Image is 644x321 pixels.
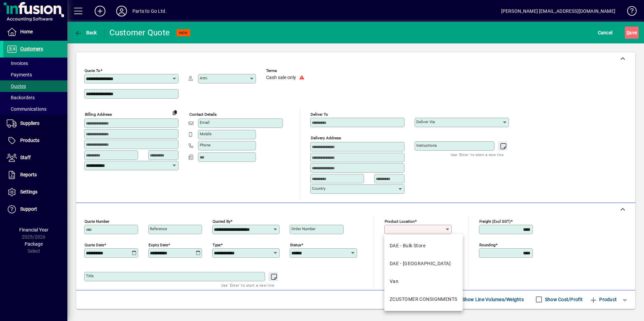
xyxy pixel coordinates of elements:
[385,219,415,223] mat-label: Product location
[416,143,437,148] mat-label: Instructions
[501,6,615,16] div: [PERSON_NAME] [EMAIL_ADDRESS][DOMAIN_NAME]
[461,296,524,303] label: Show Line Volumes/Weights
[7,106,46,112] span: Communications
[312,186,325,191] mat-label: Country
[20,46,43,51] span: Customers
[3,69,67,80] a: Payments
[266,69,307,73] span: Terms
[3,24,67,40] a: Home
[3,149,67,166] a: Staff
[291,226,316,231] mat-label: Order number
[390,296,457,303] div: ZCUSTOMER CONSIGNMENTS
[479,242,495,247] mat-label: Rounding
[85,68,100,73] mat-label: Quote To
[200,76,207,80] mat-label: Attn
[20,172,37,177] span: Reports
[596,27,614,39] button: Cancel
[200,132,212,136] mat-label: Mobile
[3,103,67,115] a: Communications
[384,255,463,273] mat-option: DAE - Great Barrier Island
[544,296,583,303] label: Show Cost/Profit
[213,242,221,247] mat-label: Type
[74,30,97,35] span: Back
[86,274,94,278] mat-label: Title
[598,27,613,38] span: Cancel
[221,281,274,289] mat-hint: Use 'Enter' to start a new line
[20,155,31,160] span: Staff
[179,31,188,35] span: NEW
[266,75,296,80] span: Cash sale only
[390,260,451,267] div: DAE - [GEOGRAPHIC_DATA]
[200,143,211,147] mat-label: Phone
[20,29,33,34] span: Home
[20,138,39,143] span: Products
[20,206,37,212] span: Support
[3,115,67,132] a: Suppliers
[3,201,67,218] a: Support
[67,27,104,39] app-page-header-button: Back
[3,92,67,103] a: Backorders
[149,242,168,247] mat-label: Expiry date
[20,189,37,194] span: Settings
[3,80,67,92] a: Quotes
[200,120,210,125] mat-label: Email
[622,1,636,23] a: Knowledge Base
[25,241,43,247] span: Package
[589,294,617,305] span: Product
[7,95,35,100] span: Backorders
[3,167,67,183] a: Reports
[451,151,504,158] mat-hint: Use 'Enter' to start a new line
[626,27,637,38] span: ave
[169,107,180,118] button: Copy to Delivery address
[3,132,67,149] a: Products
[626,30,629,35] span: S
[111,5,132,17] button: Profile
[7,83,26,89] span: Quotes
[416,119,435,124] mat-label: Deliver via
[19,227,49,233] span: Financial Year
[85,242,104,247] mat-label: Quote date
[625,27,639,39] button: Save
[150,226,167,231] mat-label: Reference
[290,242,301,247] mat-label: Status
[384,273,463,290] mat-option: Van
[311,112,328,117] mat-label: Deliver To
[213,219,230,223] mat-label: Quoted by
[132,6,167,16] div: Parts to Go Ltd.
[73,27,99,39] button: Back
[390,242,425,249] div: DAE - Bulk Store
[384,237,463,255] mat-option: DAE - Bulk Store
[109,27,170,38] div: Customer Quote
[89,5,111,17] button: Add
[384,290,463,308] mat-option: ZCUSTOMER CONSIGNMENTS
[20,120,39,126] span: Suppliers
[479,219,511,223] mat-label: Freight (excl GST)
[3,58,67,69] a: Invoices
[390,278,398,285] div: Van
[85,219,109,223] mat-label: Quote number
[586,293,620,306] button: Product
[7,61,28,66] span: Invoices
[3,184,67,201] a: Settings
[7,72,32,77] span: Payments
